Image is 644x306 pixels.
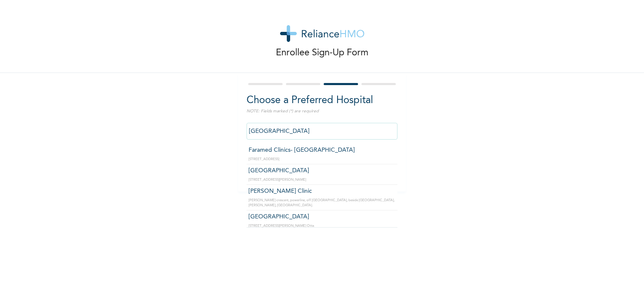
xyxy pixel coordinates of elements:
p: [PERSON_NAME] Clinic [249,187,395,196]
p: [PERSON_NAME] crescent, powerline, off [GEOGRAPHIC_DATA], beside [GEOGRAPHIC_DATA], [PERSON_NAME]... [249,198,395,208]
p: Enrollee Sign-Up Form [276,46,369,60]
p: [STREET_ADDRESS][PERSON_NAME] Otta [249,223,395,228]
p: NOTE: Fields marked (*) are required [247,108,397,114]
p: [GEOGRAPHIC_DATA] [249,166,395,175]
img: logo [280,25,364,42]
input: Search by name, address or governorate [247,123,397,140]
p: [STREET_ADDRESS][PERSON_NAME] [249,177,395,182]
p: Faramed Clinics- [GEOGRAPHIC_DATA] [249,146,395,155]
p: [STREET_ADDRESS] [249,157,395,162]
p: [GEOGRAPHIC_DATA] [249,213,395,221]
h2: Choose a Preferred Hospital [247,93,397,108]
